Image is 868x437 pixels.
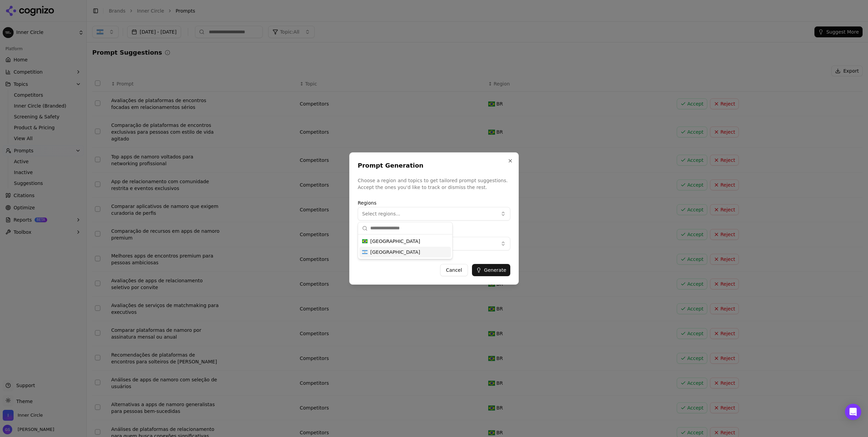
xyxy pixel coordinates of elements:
img: Brazil [362,239,368,244]
span: [GEOGRAPHIC_DATA] [370,238,420,245]
span: [GEOGRAPHIC_DATA] [370,249,420,255]
div: Suggestions [358,234,452,259]
img: Argentina [362,249,368,255]
span: Select regions... [362,210,400,217]
p: Choose a region and topics to get tailored prompt suggestions. Accept the ones you'd like to trac... [358,177,510,191]
label: Regions [358,200,376,206]
button: Cancel [440,264,468,276]
button: Generate [472,264,510,276]
h2: Prompt Generation [358,161,510,170]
